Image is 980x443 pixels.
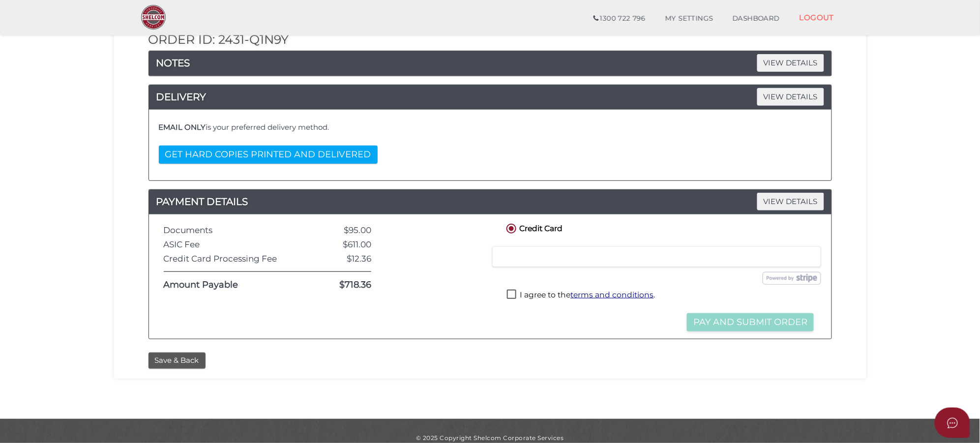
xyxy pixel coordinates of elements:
div: $12.36 [299,254,379,264]
h4: is your preferred delivery method. [159,123,822,132]
h4: PAYMENT DETAILS [149,194,832,209]
label: Credit Card [505,222,563,234]
h4: DELIVERY [149,89,832,105]
b: EMAIL ONLY [159,122,206,132]
a: DASHBOARD [723,9,790,29]
span: VIEW DETAILS [757,88,824,105]
div: ASIC Fee [156,240,300,249]
img: stripe.png [763,272,821,285]
a: MY SETTINGS [655,9,723,29]
a: PAYMENT DETAILSVIEW DETAILS [149,194,832,209]
a: NOTESVIEW DETAILS [149,55,832,71]
div: $95.00 [299,226,379,235]
label: I agree to the . [507,290,655,302]
div: Amount Payable [156,280,300,290]
div: $718.36 [299,280,379,290]
div: $611.00 [299,240,379,249]
div: Credit Card Processing Fee [156,254,300,264]
a: 1300 722 796 [584,9,655,29]
span: VIEW DETAILS [757,193,824,210]
a: LOGOUT [790,7,844,28]
div: Documents [156,226,300,235]
a: terms and conditions [570,290,653,299]
a: DELIVERYVIEW DETAILS [149,89,832,105]
button: GET HARD COPIES PRINTED AND DELIVERED [159,146,378,164]
div: © 2025 Copyright Shelcom Corporate Services [121,434,859,442]
h4: NOTES [149,55,832,71]
span: VIEW DETAILS [757,54,824,71]
iframe: Secure card payment input frame [499,252,815,261]
button: Open asap [935,408,970,438]
button: Pay and Submit Order [687,313,814,331]
button: Save & Back [148,353,206,369]
h2: Order ID: 2431-Q1N9y [148,33,832,47]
